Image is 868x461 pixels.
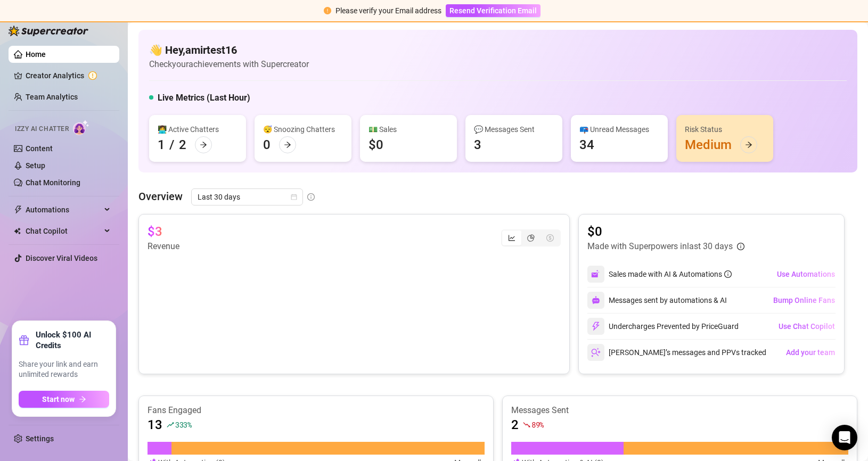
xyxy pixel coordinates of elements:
[335,5,441,17] div: Please verify your Email address
[773,292,836,309] button: Bump Online Fans
[609,268,732,280] div: Sales made with AI & Automations
[587,292,727,309] div: Messages sent by automations & AI
[263,124,343,135] div: 😴 Snoozing Chatters
[786,348,835,357] span: Add your team
[531,419,544,430] span: 89 %
[776,266,836,283] button: Use Automations
[579,124,659,135] div: 📪 Unread Messages
[148,223,162,240] article: $3
[149,57,309,71] article: Check your achievements with Supercreator
[26,201,101,218] span: Automations
[198,189,297,205] span: Last 30 days
[167,421,174,429] span: rise
[26,50,46,59] a: Home
[785,344,836,361] button: Add your team
[148,240,179,253] article: Revenue
[591,269,601,279] img: svg%3e
[26,67,111,84] a: Creator Analytics exclamation-circle
[19,335,29,345] span: gift
[9,26,88,36] img: logo-BBDzfeDw.svg
[263,136,271,153] div: 0
[138,188,183,204] article: Overview
[175,419,192,430] span: 333 %
[527,234,535,242] span: pie-chart
[14,227,21,235] img: Chat Copilot
[19,359,109,380] span: Share your link and earn unlimited rewards
[284,141,291,149] span: arrow-right
[779,322,835,331] span: Use Chat Copilot
[26,434,54,443] a: Settings
[158,136,165,153] div: 1
[724,270,732,278] span: info-circle
[474,136,481,153] div: 3
[26,161,45,170] a: Setup
[26,178,80,187] a: Chat Monitoring
[446,4,541,17] button: Resend Verification Email
[79,396,86,403] span: arrow-right
[36,330,109,351] strong: Unlock $100 AI Credits
[26,223,101,240] span: Chat Copilot
[501,229,561,246] div: segmented control
[14,205,22,214] span: thunderbolt
[148,416,162,433] article: 13
[73,120,89,135] img: AI Chatter
[587,240,733,253] article: Made with Superpowers in last 30 days
[587,344,766,361] div: [PERSON_NAME]’s messages and PPVs tracked
[158,124,238,135] div: 👩‍💻 Active Chatters
[369,124,448,135] div: 💵 Sales
[26,144,53,153] a: Content
[591,322,601,331] img: svg%3e
[15,124,69,134] span: Izzy AI Chatter
[474,124,554,135] div: 💬 Messages Sent
[778,318,836,335] button: Use Chat Copilot
[745,141,752,149] span: arrow-right
[523,421,530,429] span: fall
[26,254,97,262] a: Discover Viral Videos
[777,270,835,278] span: Use Automations
[832,425,857,450] div: Open Intercom Messenger
[179,136,186,153] div: 2
[449,6,537,15] span: Resend Verification Email
[148,405,485,416] article: Fans Engaged
[579,136,594,153] div: 34
[587,318,739,335] div: Undercharges Prevented by PriceGuard
[149,43,309,57] h4: 👋 Hey, amirtest16
[369,136,383,153] div: $0
[591,348,601,357] img: svg%3e
[511,416,519,433] article: 2
[592,296,600,304] img: svg%3e
[773,296,835,304] span: Bump Online Fans
[737,243,744,250] span: info-circle
[587,223,744,240] article: $0
[158,92,250,104] h5: Live Metrics (Last Hour)
[26,93,78,101] a: Team Analytics
[511,405,848,416] article: Messages Sent
[508,234,515,242] span: line-chart
[685,124,765,135] div: Risk Status
[19,391,109,408] button: Start nowarrow-right
[324,7,331,14] span: exclamation-circle
[200,141,207,149] span: arrow-right
[546,234,554,242] span: dollar-circle
[307,193,315,201] span: info-circle
[291,194,297,200] span: calendar
[42,395,75,404] span: Start now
